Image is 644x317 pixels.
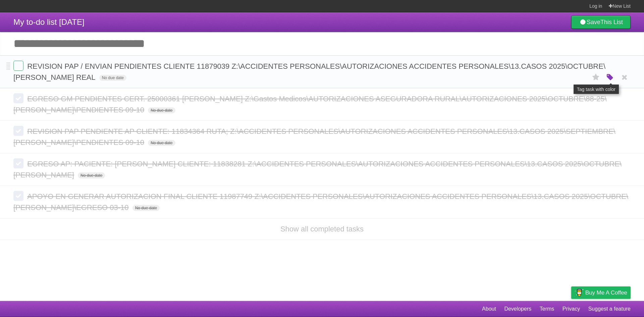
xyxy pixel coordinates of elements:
[585,287,627,299] span: Buy me a coffee
[13,62,605,82] span: REVISION PAP / ENVIAN PENDIENTES CLIENTE 11879039 Z:\ACCIDENTES PERSONALES\AUTORIZACIONES ACCIDEN...
[13,93,23,103] label: Done
[575,287,584,298] img: Buy me a coffee
[280,225,364,233] a: Show all completed tasks
[13,95,607,114] span: EGRESO GM PENDIENTES CERT. 25000361 [PERSON_NAME] Z:\Gastos Medicos\AUTORIZACIONES ASEGURADORA RU...
[571,15,631,29] a: SaveThis List
[482,303,496,315] a: About
[588,303,631,315] a: Suggest a feature
[148,140,175,146] span: No due date
[132,205,160,211] span: No due date
[148,107,175,113] span: No due date
[78,172,105,178] span: No due date
[562,303,580,315] a: Privacy
[13,158,23,168] label: Done
[13,126,23,136] label: Done
[504,303,531,315] a: Developers
[13,17,85,27] span: My to-do list [DATE]
[13,191,23,201] label: Done
[13,61,23,71] label: Done
[600,19,623,25] b: This List
[13,127,615,147] span: REVISION PAP PENDIENTE AP CLIENTE: 11834364 RUTA; Z:\ACCIDENTES PERSONALES\AUTORIZACIONES ACCIDEN...
[13,192,628,212] span: APOYO EN GENERAR AUTORIZACION FINAL CLIENTE 11987749 Z:\ACCIDENTES PERSONALES\AUTORIZACIONES ACCI...
[571,286,631,299] a: Buy me a coffee
[13,160,622,179] span: EGRESO AP: PACIENTE: [PERSON_NAME] CLIENTE: 11838281 Z:\ACCIDENTES PERSONALES\AUTORIZACIONES ACCI...
[99,75,126,81] span: No due date
[590,72,602,83] label: Star task
[540,303,554,315] a: Terms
